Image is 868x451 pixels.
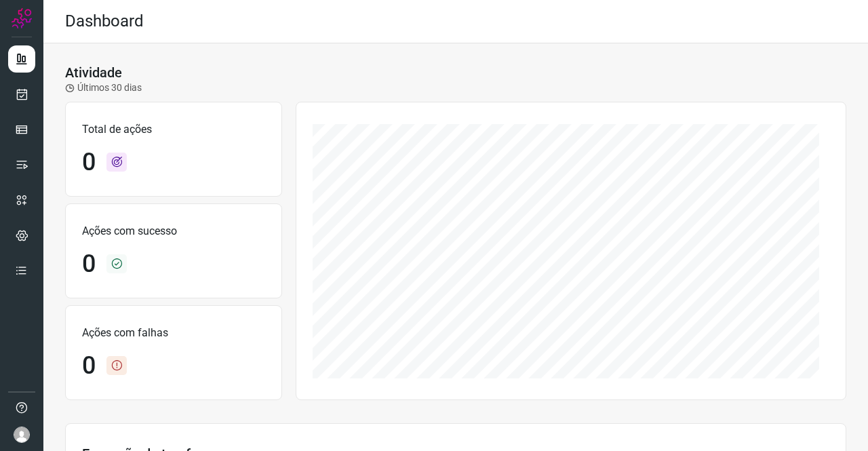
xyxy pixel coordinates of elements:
p: Ações com sucesso [82,223,265,239]
h2: Dashboard [65,12,144,31]
h1: 0 [82,351,96,380]
p: Últimos 30 dias [65,81,142,95]
img: avatar-user-boy.jpg [14,427,30,443]
img: Logo [12,8,32,28]
p: Ações com falhas [82,325,265,341]
h3: Atividade [65,64,122,81]
h1: 0 [82,148,96,177]
p: Total de ações [82,121,265,138]
h1: 0 [82,250,96,279]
